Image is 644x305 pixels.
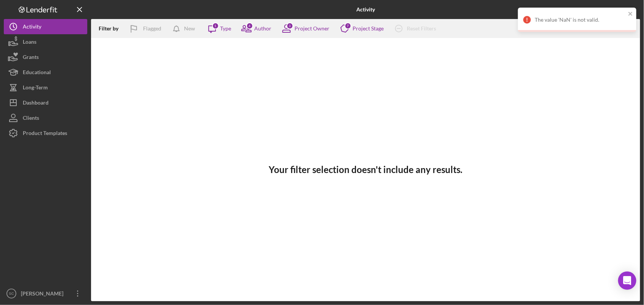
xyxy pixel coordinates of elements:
[99,25,124,32] div: Filter by
[287,22,293,29] div: 3
[124,21,169,36] button: Flagged
[628,11,633,18] button: close
[4,80,87,95] button: Long-Term
[4,110,87,125] button: Clients
[143,21,161,36] div: Flagged
[23,80,48,97] div: Long-Term
[269,164,463,175] h3: Your filter selection doesn't include any results.
[23,49,39,67] div: Grants
[23,125,67,143] div: Product Templates
[254,25,271,32] div: Author
[23,19,41,36] div: Activity
[4,65,87,80] button: Educational
[9,292,14,296] text: SC
[23,65,51,82] div: Educational
[4,19,87,34] button: Activity
[246,22,253,29] div: 4
[212,22,219,29] div: 1
[4,49,87,65] button: Grants
[294,25,329,32] div: Project Owner
[220,25,231,32] div: Type
[23,110,39,127] div: Clients
[4,95,87,110] button: Dashboard
[169,21,203,36] button: New
[23,95,49,112] div: Dashboard
[389,21,444,36] button: Reset Filters
[345,22,351,29] div: 7
[4,125,87,141] button: Product Templates
[535,17,626,23] div: The value 'NaN' is not valid.
[184,21,195,36] div: New
[407,21,436,36] div: Reset Filters
[356,6,375,13] b: Activity
[353,25,384,32] div: Project Stage
[4,286,87,301] button: SC[PERSON_NAME]
[4,34,87,49] button: Loans
[19,286,68,303] div: [PERSON_NAME]
[23,34,36,51] div: Loans
[618,272,636,290] div: Open Intercom Messenger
